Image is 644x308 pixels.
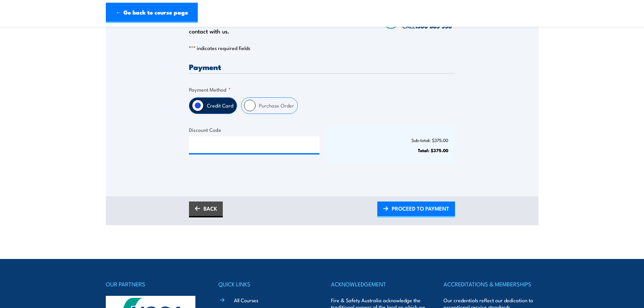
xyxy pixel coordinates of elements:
[332,138,449,143] p: Sub-total: $375.00
[189,45,455,51] p: " " indicates required fields
[106,279,200,289] h4: OUR PARTNERS
[189,202,223,217] a: BACK
[204,98,237,114] label: Credit Card
[392,199,449,217] span: PROCEED TO PAYMENT
[256,98,297,114] label: Purchase Order
[218,279,313,289] h4: QUICK LINKS
[418,147,448,153] strong: Total: $375.00
[402,11,455,30] span: Speak to a specialist CALL
[234,297,258,304] a: All Courses
[189,63,455,71] h3: Payment
[189,126,319,134] label: Discount Code
[377,202,455,217] a: PROCEED TO PAYMENT
[189,86,231,93] legend: Payment Method
[106,3,198,23] a: ← Go back to course page
[444,279,538,289] h4: ACCREDITATIONS & MEMBERSHIPS
[331,279,426,289] h4: ACKNOWLEDGEMENT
